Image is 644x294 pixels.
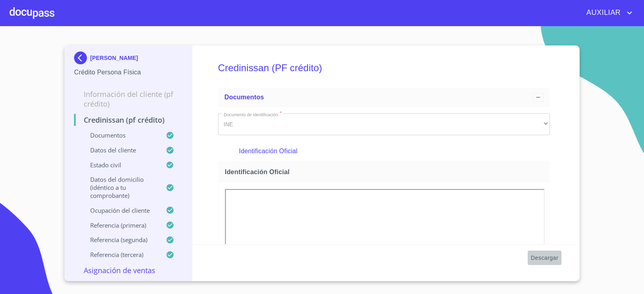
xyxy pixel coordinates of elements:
p: [PERSON_NAME] [90,55,138,61]
p: Estado civil [74,161,166,169]
h5: Credinissan (PF crédito) [218,51,550,84]
p: Datos del cliente [74,146,166,154]
span: Documentos [225,94,264,101]
div: Documentos [218,88,550,107]
p: Ocupación del Cliente [74,206,166,214]
div: [PERSON_NAME] [74,51,182,68]
p: Asignación de Ventas [74,265,182,275]
p: Información del cliente (PF crédito) [74,89,182,109]
p: Documentos [74,131,166,139]
div: INE [218,113,550,135]
p: Crédito Persona Física [74,68,182,77]
span: Descargar [531,253,558,263]
p: Referencia (primera) [74,221,166,229]
button: account of current user [580,6,634,19]
p: Credinissan (PF crédito) [74,115,182,125]
span: Identificación Oficial [225,168,547,176]
p: Referencia (segunda) [74,236,166,244]
button: Descargar [528,251,561,265]
span: AUXILIAR [580,6,625,19]
p: Datos del domicilio (idéntico a tu comprobante) [74,175,166,199]
p: Identificación Oficial [239,146,529,156]
p: Referencia (tercera) [74,251,166,259]
img: Docupass spot blue [74,51,90,64]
